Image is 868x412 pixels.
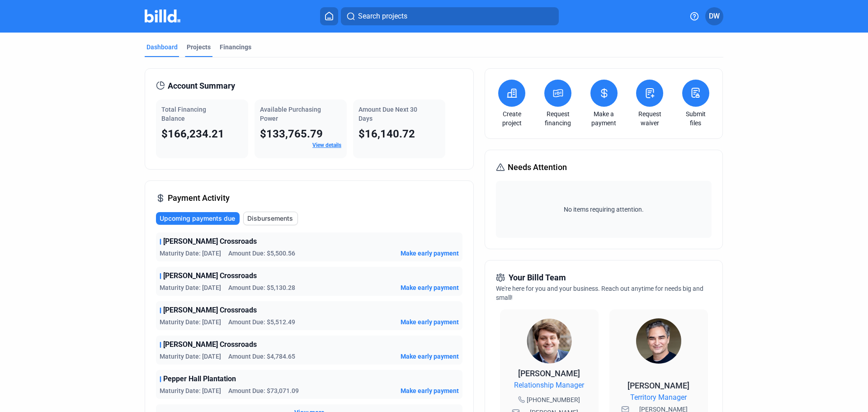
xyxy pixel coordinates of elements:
[161,128,224,140] span: $166,234.21
[496,109,528,128] a: Create project
[359,128,415,140] span: $16,140.72
[636,318,681,364] img: Territory Manager
[228,386,299,395] span: Amount Due: $73,071.09
[260,128,323,140] span: $133,765.79
[508,161,567,174] span: Needs Attention
[160,283,221,292] span: Maturity Date: [DATE]
[705,7,723,25] button: DW
[156,212,240,225] button: Upcoming payments due
[145,9,180,23] img: Billd Company Logo
[680,109,712,128] a: Submit files
[163,339,257,350] span: [PERSON_NAME] Crossroads
[146,43,178,52] div: Dashboard
[627,381,689,390] span: [PERSON_NAME]
[542,109,574,128] a: Request financing
[401,249,459,258] button: Make early payment
[496,285,703,301] span: We're here for you and your business. Reach out anytime for needs big and small!
[527,318,572,364] img: Relationship Manager
[312,142,341,148] a: View details
[527,395,580,404] span: [PHONE_NUMBER]
[163,305,257,316] span: [PERSON_NAME] Crossroads
[160,352,221,361] span: Maturity Date: [DATE]
[247,214,293,223] span: Disbursements
[401,386,459,395] button: Make early payment
[228,283,295,292] span: Amount Due: $5,130.28
[187,43,211,52] div: Projects
[161,106,206,122] span: Total Financing Balance
[228,352,295,361] span: Amount Due: $4,784.65
[160,317,221,327] span: Maturity Date: [DATE]
[634,109,665,128] a: Request waiver
[163,374,236,384] span: Pepper Hall Plantation
[509,271,566,284] span: Your Billd Team
[228,317,295,327] span: Amount Due: $5,512.49
[518,369,580,378] span: [PERSON_NAME]
[341,7,559,25] button: Search projects
[260,106,321,122] span: Available Purchasing Power
[358,11,407,22] span: Search projects
[168,80,235,92] span: Account Summary
[500,205,708,214] span: No items requiring attention.
[163,270,257,281] span: [PERSON_NAME] Crossroads
[359,106,417,122] span: Amount Due Next 30 Days
[514,380,584,391] span: Relationship Manager
[588,109,620,128] a: Make a payment
[160,249,221,258] span: Maturity Date: [DATE]
[220,43,251,52] div: Financings
[401,317,459,327] button: Make early payment
[160,214,235,223] span: Upcoming payments due
[228,249,295,258] span: Amount Due: $5,500.56
[401,283,459,292] button: Make early payment
[630,392,687,403] span: Territory Manager
[243,212,298,225] button: Disbursements
[401,352,459,361] button: Make early payment
[168,192,230,204] span: Payment Activity
[709,11,720,22] span: DW
[163,236,257,247] span: [PERSON_NAME] Crossroads
[160,386,221,395] span: Maturity Date: [DATE]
